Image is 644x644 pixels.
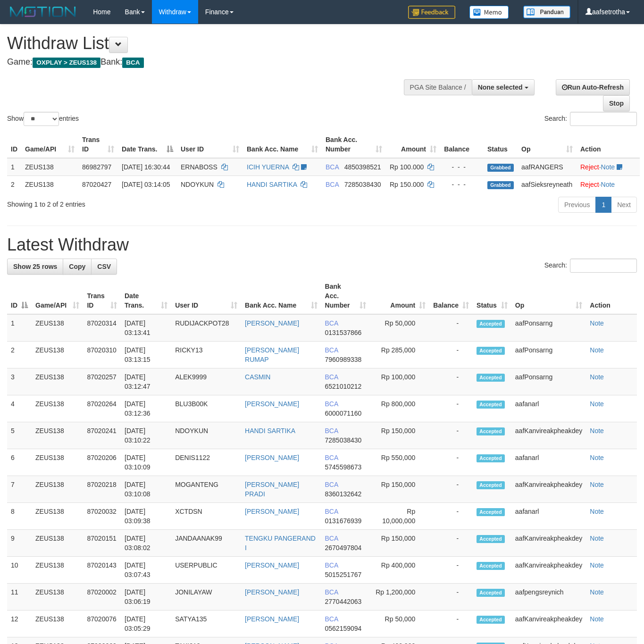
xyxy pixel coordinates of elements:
[325,373,338,381] span: BCA
[511,530,586,557] td: aafKanvireakpheakdey
[511,503,586,530] td: aafanarl
[344,181,381,188] span: Copy 7285038430 to clipboard
[32,611,83,637] td: ZEUS138
[7,476,32,503] td: 7
[325,517,362,525] span: Copy 0131676939 to clipboard
[13,263,57,270] span: Show 25 rows
[590,346,604,354] a: Note
[325,427,338,435] span: BCA
[429,422,473,449] td: -
[83,530,121,557] td: 87020151
[91,259,117,275] a: CSV
[440,131,484,158] th: Balance
[83,584,121,611] td: 87020002
[580,181,599,188] a: Reject
[7,278,32,314] th: ID: activate to sort column descending
[370,342,429,368] td: Rp 285,000
[523,6,570,18] img: panduan.png
[558,197,596,213] a: Previous
[590,400,604,408] a: Note
[7,131,21,158] th: ID
[171,476,241,503] td: MOGANTENG
[444,162,480,172] div: - - -
[370,449,429,476] td: Rp 550,000
[181,181,214,188] span: NDOYKUN
[247,181,297,188] a: HANDI SARTIKA
[590,454,604,461] a: Note
[171,584,241,611] td: JONILAYAW
[7,176,21,193] td: 2
[325,319,338,327] span: BCA
[577,158,640,176] td: ·
[429,503,473,530] td: -
[477,589,505,597] span: Accepted
[325,356,362,363] span: Copy 7960989338 to clipboard
[429,557,473,584] td: -
[511,368,586,395] td: aafPonsarng
[7,368,32,395] td: 3
[590,561,604,569] a: Note
[325,481,338,488] span: BCA
[511,611,586,637] td: aafKanvireakpheakdey
[245,615,299,623] a: [PERSON_NAME]
[544,112,637,126] label: Search:
[590,588,604,596] a: Note
[83,395,121,422] td: 87020264
[570,112,637,126] input: Search:
[97,263,111,270] span: CSV
[78,131,118,158] th: Trans ID: activate to sort column ascending
[477,347,505,355] span: Accepted
[544,259,637,273] label: Search:
[477,535,505,543] span: Accepted
[429,278,473,314] th: Balance: activate to sort column ascending
[171,557,241,584] td: USERPUBLIC
[322,131,386,158] th: Bank Acc. Number: activate to sort column ascending
[83,449,121,476] td: 87020206
[122,181,170,188] span: [DATE] 03:14:05
[325,400,338,408] span: BCA
[326,181,339,188] span: BCA
[477,616,505,624] span: Accepted
[429,342,473,368] td: -
[32,342,83,368] td: ZEUS138
[344,163,381,171] span: Copy 4850398521 to clipboard
[7,449,32,476] td: 6
[7,422,32,449] td: 5
[386,131,440,158] th: Amount: activate to sort column ascending
[325,535,338,542] span: BCA
[121,557,171,584] td: [DATE] 03:07:43
[511,314,586,342] td: aafPonsarng
[586,278,637,314] th: Action
[511,422,586,449] td: aafKanvireakpheakdey
[511,476,586,503] td: aafKanvireakpheakdey
[404,79,472,95] div: PGA Site Balance /
[325,598,362,605] span: Copy 2770442063 to clipboard
[7,557,32,584] td: 10
[32,503,83,530] td: ZEUS138
[7,342,32,368] td: 2
[247,163,289,171] a: ICIH YUERNA
[580,163,599,171] a: Reject
[325,508,338,515] span: BCA
[429,584,473,611] td: -
[121,395,171,422] td: [DATE] 03:12:36
[590,508,604,515] a: Note
[325,490,362,498] span: Copy 8360132642 to clipboard
[171,449,241,476] td: DENIS1122
[326,163,339,171] span: BCA
[69,263,85,270] span: Copy
[487,181,514,189] span: Grabbed
[7,58,420,67] h4: Game: Bank:
[556,79,630,95] a: Run Auto-Refresh
[83,314,121,342] td: 87020314
[83,368,121,395] td: 87020257
[245,561,299,569] a: [PERSON_NAME]
[429,476,473,503] td: -
[518,176,577,193] td: aafSieksreyneath
[370,476,429,503] td: Rp 150,000
[472,79,535,95] button: None selected
[370,503,429,530] td: Rp 10,000,000
[32,368,83,395] td: ZEUS138
[121,278,171,314] th: Date Trans.: activate to sort column ascending
[590,427,604,435] a: Note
